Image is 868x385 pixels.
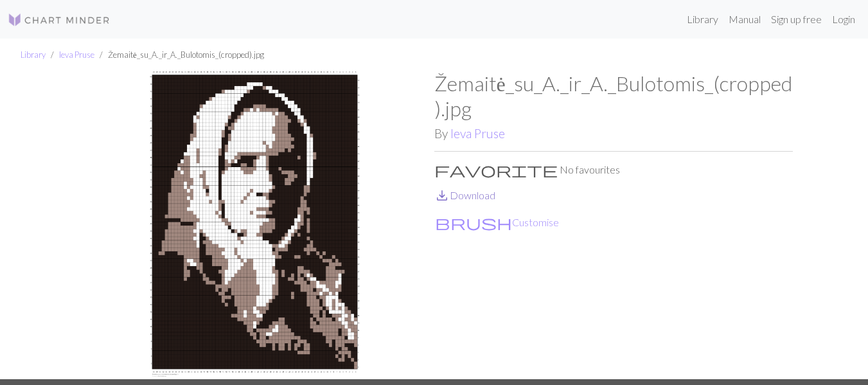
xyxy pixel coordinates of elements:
[450,126,505,141] a: Ieva Pruse
[94,49,264,61] li: Žemaitė_su_A._ir_A._Bulotomis_(cropped).jpg
[434,126,793,141] h2: By
[434,189,495,201] a: DownloadDownload
[434,162,793,177] p: No favourites
[435,215,512,230] i: Customise
[434,162,558,177] i: Favourite
[435,213,512,231] span: brush
[723,6,766,32] a: Manual
[434,188,450,203] i: Download
[766,6,827,32] a: Sign up free
[434,71,793,121] h1: Žemaitė_su_A._ir_A._Bulotomis_(cropped).jpg
[76,71,434,379] img: Žemaitė_su_A._ir_A._Bulotomis_(cropped).jpg
[434,186,450,204] span: save_alt
[8,12,111,28] img: Logo
[21,49,46,60] a: Library
[59,49,94,60] a: Ieva Pruse
[827,6,860,32] a: Login
[682,6,723,32] a: Library
[434,214,560,231] button: CustomiseCustomise
[434,161,558,179] span: favorite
